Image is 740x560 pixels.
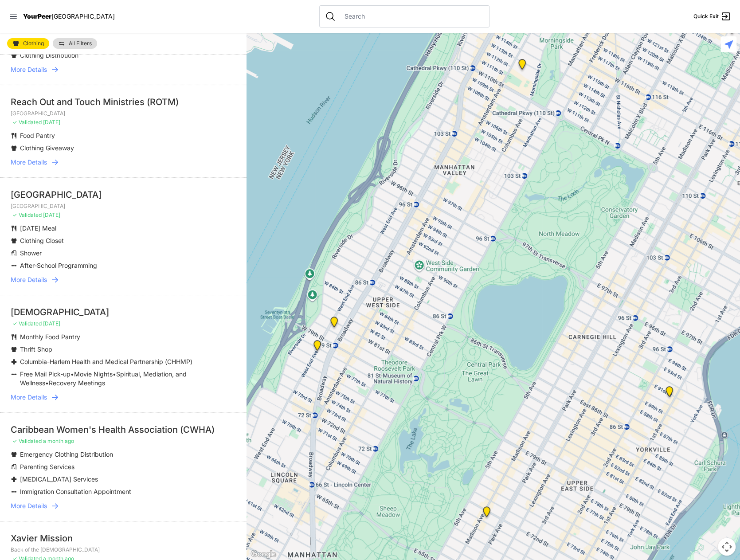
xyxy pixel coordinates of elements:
[20,488,131,495] span: Immigration Consultation Appointment
[11,393,47,402] span: More Details
[23,41,44,46] span: Clothing
[12,438,42,444] span: ✓ Validated
[20,463,74,470] span: Parenting Services
[23,14,115,19] a: YourPeer[GEOGRAPHIC_DATA]
[12,211,42,218] span: ✓ Validated
[699,21,710,35] div: Manhattan
[23,12,51,20] span: YourPeer
[11,532,236,544] div: Xavier Mission
[718,538,736,556] button: Map camera controls
[69,41,92,46] span: All Filters
[249,548,278,560] a: Open this area in Google Maps (opens a new window)
[11,203,236,210] p: [GEOGRAPHIC_DATA]
[51,12,115,20] span: [GEOGRAPHIC_DATA]
[45,379,49,387] span: •
[43,119,60,125] span: [DATE]
[11,501,47,510] span: More Details
[20,450,113,458] span: Emergency Clothing Distribution
[11,65,236,74] a: More Details
[43,320,60,327] span: [DATE]
[20,237,64,244] span: Clothing Closet
[113,370,116,378] span: •
[20,249,42,257] span: Shower
[20,333,80,341] span: Monthly Food Pantry
[12,119,42,125] span: ✓ Validated
[11,275,236,284] a: More Details
[7,38,49,49] a: Clothing
[43,438,74,444] span: a month ago
[664,386,675,400] div: Avenue Church
[249,548,278,560] img: Google
[11,501,236,510] a: More Details
[20,345,52,353] span: Thrift Shop
[70,370,74,378] span: •
[11,96,236,108] div: Reach Out and Touch Ministries (ROTM)
[339,12,484,21] input: Search
[329,317,340,331] div: Pathways Adult Drop-In Program
[74,370,113,378] span: Movie Nights
[20,51,78,59] span: Clothing Distribution
[20,262,97,269] span: After-School Programming
[53,38,97,49] a: All Filters
[11,393,236,402] a: More Details
[517,59,528,73] div: The Cathedral Church of St. John the Divine
[11,188,236,201] div: [GEOGRAPHIC_DATA]
[11,306,236,318] div: [DEMOGRAPHIC_DATA]
[20,144,74,152] span: Clothing Giveaway
[20,475,98,483] span: [MEDICAL_DATA] Services
[20,224,56,232] span: [DATE] Meal
[12,320,42,327] span: ✓ Validated
[11,158,236,167] a: More Details
[11,65,47,74] span: More Details
[20,370,70,378] span: Free Mail Pick-up
[11,158,47,167] span: More Details
[481,506,492,521] div: Manhattan
[693,11,731,22] a: Quick Exit
[43,211,60,218] span: [DATE]
[11,546,236,553] p: Back of the [DEMOGRAPHIC_DATA]
[726,23,737,37] div: East Harlem
[11,110,236,117] p: [GEOGRAPHIC_DATA]
[693,13,719,20] span: Quick Exit
[49,379,105,387] span: Recovery Meetings
[20,132,55,139] span: Food Pantry
[20,358,192,365] span: Columbia-Harlem Health and Medical Partnership (CHHMP)
[11,275,47,284] span: More Details
[11,423,236,436] div: Caribbean Women's Health Association (CWHA)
